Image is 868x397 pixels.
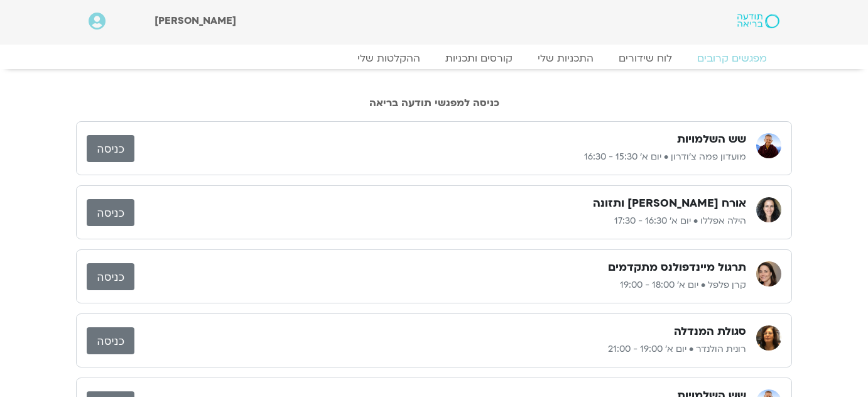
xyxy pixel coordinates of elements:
[756,197,781,222] img: הילה אפללו
[685,52,779,65] a: מפגשים קרובים
[677,132,746,147] h3: שש השלמויות
[155,14,236,28] span: [PERSON_NAME]
[756,261,781,286] img: קרן פלפל
[87,263,134,290] a: כניסה
[756,133,781,158] img: מועדון פמה צ'ודרון
[525,52,606,65] a: התכניות שלי
[345,52,433,65] a: ההקלטות שלי
[608,260,746,275] h3: תרגול מיינדפולנס מתקדמים
[76,97,792,109] h2: כניסה למפגשי תודעה בריאה
[593,196,746,211] h3: אורח [PERSON_NAME] ותזונה
[134,150,746,165] p: מועדון פמה צ'ודרון • יום א׳ 15:30 - 16:30
[87,327,134,354] a: כניסה
[756,325,781,351] img: רונית הולנדר
[87,135,134,162] a: כניסה
[134,214,746,229] p: הילה אפללו • יום א׳ 16:30 - 17:30
[433,52,525,65] a: קורסים ותכניות
[134,342,746,357] p: רונית הולנדר • יום א׳ 19:00 - 21:00
[134,278,746,293] p: קרן פלפל • יום א׳ 18:00 - 19:00
[87,199,134,226] a: כניסה
[606,52,685,65] a: לוח שידורים
[89,52,779,65] nav: Menu
[674,324,746,339] h3: סגולת המנדלה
